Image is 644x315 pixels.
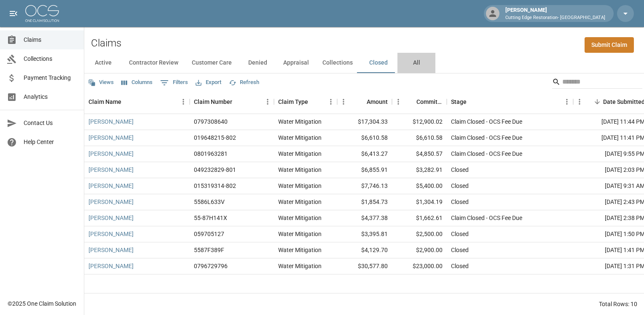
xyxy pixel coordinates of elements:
[121,96,133,108] button: Sort
[119,76,155,89] button: Select columns
[392,258,447,274] div: $23,000.00
[232,96,244,108] button: Sort
[467,96,478,108] button: Sort
[274,90,337,114] div: Claim Type
[193,76,223,89] button: Export
[552,75,642,90] div: Search
[89,166,134,174] a: [PERSON_NAME]
[451,90,467,114] div: Stage
[337,146,392,162] div: $6,413.27
[194,230,224,238] div: 059705127
[360,53,397,73] button: Closed
[505,14,605,22] p: Cutting Edge Restoration- [GEOGRAPHIC_DATA]
[392,162,447,178] div: $3,282.91
[308,96,320,108] button: Sort
[502,6,609,21] div: [PERSON_NAME]
[84,53,644,73] div: dynamic tabs
[194,133,236,142] div: 019648215-802
[337,114,392,130] div: $17,304.33
[337,194,392,210] div: $1,854.73
[194,246,224,254] div: 5587F389F
[355,96,367,108] button: Sort
[337,95,350,108] button: Menu
[227,76,261,89] button: Refresh
[122,53,185,73] button: Contractor Review
[337,258,392,274] div: $30,577.80
[392,90,447,114] div: Committed Amount
[194,262,228,270] div: 0796729796
[451,198,469,206] div: Closed
[585,37,634,53] a: Submit Claim
[278,90,308,114] div: Claim Type
[91,37,121,49] h2: Claims
[325,95,337,108] button: Menu
[278,133,322,142] div: Water Mitigation
[337,210,392,226] div: $4,377.38
[194,166,236,174] div: 049232829-801
[392,178,447,194] div: $5,400.00
[177,95,190,108] button: Menu
[561,95,573,108] button: Menu
[89,198,134,206] a: [PERSON_NAME]
[24,119,77,128] span: Contact Us
[451,182,469,190] div: Closed
[194,182,236,190] div: 015319314-802
[276,53,316,73] button: Appraisal
[278,214,322,222] div: Water Mitigation
[24,54,77,63] span: Collections
[278,246,322,254] div: Water Mitigation
[194,214,227,222] div: 55-87H141X
[25,5,59,22] img: ocs-logo-white-transparent.png
[89,133,134,142] a: [PERSON_NAME]
[158,76,190,90] button: Show filters
[451,230,469,238] div: Closed
[392,130,447,146] div: $6,610.58
[24,138,77,147] span: Help Center
[337,242,392,258] div: $4,129.70
[591,96,603,108] button: Sort
[278,182,322,190] div: Water Mitigation
[447,90,573,114] div: Stage
[451,133,522,142] div: Claim Closed - OCS Fee Due
[185,53,239,73] button: Customer Care
[89,214,134,222] a: [PERSON_NAME]
[392,194,447,210] div: $1,304.19
[84,53,122,73] button: Active
[337,178,392,194] div: $7,746.13
[89,182,134,190] a: [PERSON_NAME]
[451,166,469,174] div: Closed
[337,162,392,178] div: $6,855.91
[405,96,416,108] button: Sort
[451,262,469,270] div: Closed
[86,76,116,89] button: Views
[89,117,134,126] a: [PERSON_NAME]
[451,214,522,222] div: Claim Closed - OCS Fee Due
[392,210,447,226] div: $1,662.61
[278,166,322,174] div: Water Mitigation
[451,246,469,254] div: Closed
[599,300,637,308] div: Total Rows: 10
[337,130,392,146] div: $6,610.58
[84,90,190,114] div: Claim Name
[367,90,388,114] div: Amount
[24,73,77,82] span: Payment Tracking
[278,230,322,238] div: Water Mitigation
[392,146,447,162] div: $4,850.57
[451,149,522,158] div: Claim Closed - OCS Fee Due
[392,226,447,242] div: $2,500.00
[278,149,322,158] div: Water Mitigation
[278,198,322,206] div: Water Mitigation
[451,117,522,126] div: Claim Closed - OCS Fee Due
[89,262,134,270] a: [PERSON_NAME]
[416,90,443,114] div: Committed Amount
[89,246,134,254] a: [PERSON_NAME]
[239,53,276,73] button: Denied
[24,35,77,44] span: Claims
[194,117,228,126] div: 0797308640
[194,198,225,206] div: 5586L633V
[89,90,121,114] div: Claim Name
[337,90,392,114] div: Amount
[89,149,134,158] a: [PERSON_NAME]
[337,226,392,242] div: $3,395.81
[24,92,77,101] span: Analytics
